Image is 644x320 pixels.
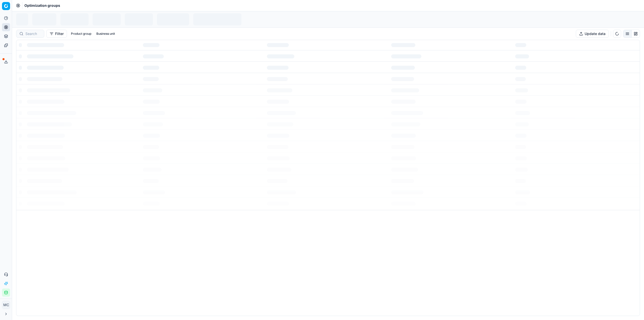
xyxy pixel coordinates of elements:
span: MC [2,301,10,309]
nav: breadcrumb [24,3,60,8]
button: Product group [69,31,93,37]
span: Optimization groups [24,3,60,8]
button: Update data [576,30,609,38]
input: Search [25,31,41,36]
button: Business unit [94,31,117,37]
button: MC [2,301,10,309]
button: Filter [46,30,67,38]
